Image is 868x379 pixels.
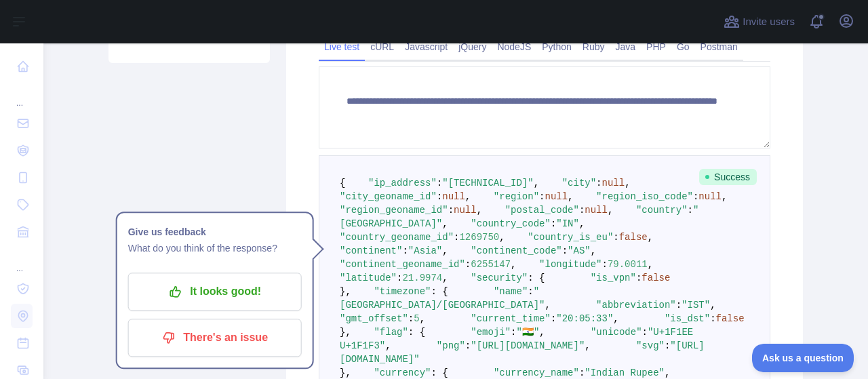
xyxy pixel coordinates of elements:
[528,286,533,297] span: :
[408,313,414,324] span: :
[499,232,505,243] span: ,
[477,205,482,216] span: ,
[128,240,302,256] p: What do you think of the response?
[471,340,585,351] span: "[URL][DOMAIN_NAME]"
[442,191,465,202] span: null
[710,313,715,324] span: :
[431,286,448,297] span: : {
[471,259,511,270] span: 6255147
[585,340,590,351] span: ,
[340,367,351,378] span: },
[613,313,618,324] span: ,
[545,300,550,311] span: ,
[665,313,710,324] span: "is_dst"
[579,205,585,216] span: :
[752,344,854,372] iframe: Toggle Customer Support
[568,191,573,202] span: ,
[340,313,408,324] span: "gmt_offset"
[591,245,596,256] span: ,
[579,218,585,229] span: ,
[641,36,671,58] a: PHP
[568,245,591,256] span: "AS"
[374,286,431,297] span: "timezone"
[577,36,610,58] a: Ruby
[585,367,665,378] span: "Indian Rupee"
[517,327,540,338] span: "🇮🇳"
[585,205,608,216] span: null
[671,36,695,58] a: Go
[636,205,688,216] span: "country"
[743,14,795,30] span: Invite users
[402,273,442,283] span: 21.9974
[596,191,693,202] span: "region_iso_code"
[454,232,459,243] span: :
[399,36,453,58] a: Javascript
[688,205,693,216] span: :
[539,191,545,202] span: :
[698,191,722,202] span: null
[340,286,351,297] span: },
[385,340,391,351] span: ,
[374,327,408,338] span: "flag"
[340,245,402,256] span: "continent"
[539,259,601,270] span: "longitude"
[471,313,551,324] span: "current_time"
[319,36,365,58] a: Live test
[414,313,419,324] span: 5
[340,232,454,243] span: "country_geoname_id"
[636,273,642,283] span: :
[492,36,536,58] a: NodeJS
[437,340,465,351] span: "png"
[534,178,539,188] span: ,
[138,326,292,349] p: There's an issue
[408,245,442,256] span: "Asia"
[642,273,670,283] span: false
[459,232,499,243] span: 1269750
[636,340,665,351] span: "svg"
[340,273,397,283] span: "latitude"
[682,300,710,311] span: "IST"
[610,36,642,58] a: Java
[562,178,596,188] span: "city"
[402,245,408,256] span: :
[556,313,613,324] span: "20:05:33"
[676,300,682,311] span: :
[408,327,425,338] span: : {
[340,178,345,188] span: {
[128,319,302,357] button: There's an issue
[511,327,516,338] span: :
[471,218,551,229] span: "country_code"
[551,218,556,229] span: :
[722,191,727,202] span: ,
[340,259,465,270] span: "continent_geoname_id"
[699,169,757,185] span: Success
[693,191,698,202] span: :
[368,178,437,188] span: "ip_address"
[374,367,431,378] span: "currency"
[465,340,471,351] span: :
[528,232,613,243] span: "country_is_eu"
[695,36,743,58] a: Postman
[471,327,511,338] span: "emoji"
[340,205,448,216] span: "region_geoname_id"
[448,205,454,216] span: :
[442,218,448,229] span: ,
[596,178,601,188] span: :
[437,191,442,202] span: :
[608,205,613,216] span: ,
[471,273,528,283] span: "security"
[471,245,561,256] span: "continent_code"
[128,224,302,240] h1: Give us feedback
[625,178,630,188] span: ,
[536,36,577,58] a: Python
[556,218,579,229] span: "IN"
[648,259,653,270] span: ,
[128,273,302,311] button: It looks good!
[665,340,670,351] span: :
[608,259,648,270] span: 79.0011
[494,286,528,297] span: "name"
[494,191,539,202] span: "region"
[551,313,556,324] span: :
[511,259,516,270] span: ,
[642,327,648,338] span: :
